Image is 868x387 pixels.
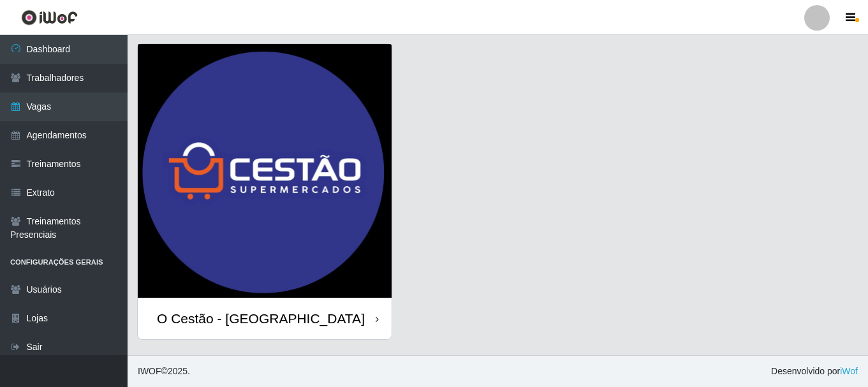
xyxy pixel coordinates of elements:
span: IWOF [138,366,161,376]
a: O Cestão - [GEOGRAPHIC_DATA] [138,44,392,339]
div: O Cestão - [GEOGRAPHIC_DATA] [157,310,365,326]
img: CoreUI Logo [21,10,78,26]
a: iWof [840,366,858,376]
span: © 2025 . [138,365,190,378]
span: Desenvolvido por [771,365,858,378]
img: cardImg [138,44,392,298]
